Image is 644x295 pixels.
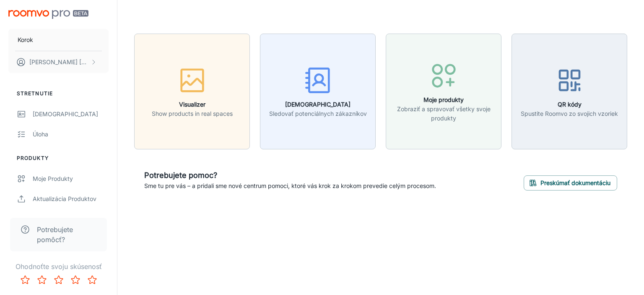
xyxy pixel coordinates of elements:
[386,86,501,95] a: Moje produktyZobraziť a spravovať všetky svoje produkty
[29,57,88,67] p: [PERSON_NAME] [PERSON_NAME]
[260,34,376,149] button: [DEMOGRAPHIC_DATA]Sledovať potenciálnych zákazníkov
[524,178,617,186] a: Preskúmať dokumentáciu
[33,174,109,183] div: Moje produkty
[512,34,627,149] button: QR kódySpustite Roomvo zo svojich vzoriek
[391,95,496,104] h6: Moje produkty
[391,104,496,123] p: Zobraziť a spravovať všetky svoje produkty
[269,109,367,118] p: Sledovať potenciálnych zákazníkov
[524,175,617,191] button: Preskúmať dokumentáciu
[260,86,376,95] a: [DEMOGRAPHIC_DATA]Sledovať potenciálnych zákazníkov
[18,35,33,44] p: Korok
[144,181,436,191] p: Sme tu pre vás – a pridali sme nové centrum pomoci, ktoré vás krok za krokom prevedie celým proce...
[8,51,109,73] button: [PERSON_NAME] [PERSON_NAME]
[521,109,618,118] p: Spustite Roomvo zo svojich vzoriek
[8,10,88,19] img: Roomvo PRO Beta
[269,100,367,109] h6: [DEMOGRAPHIC_DATA]
[134,34,250,149] button: VisualizerShow products in real spaces
[33,194,109,204] div: Aktualizácia produktov
[8,29,109,51] button: Korok
[152,109,233,118] p: Show products in real spaces
[521,100,618,109] h6: QR kódy
[33,110,109,119] div: [DEMOGRAPHIC_DATA]
[512,86,627,95] a: QR kódySpustite Roomvo zo svojich vzoriek
[386,34,501,149] button: Moje produktyZobraziť a spravovať všetky svoje produkty
[37,225,97,245] span: Potrebujete pomôcť?
[152,100,233,109] h6: Visualizer
[33,130,109,139] div: Úloha
[144,170,436,181] h6: Potrebujete pomoc?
